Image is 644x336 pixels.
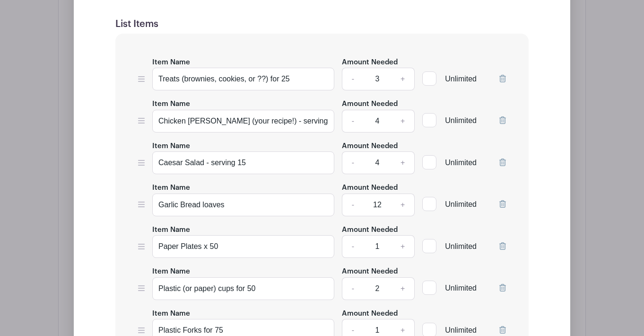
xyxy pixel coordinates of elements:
span: Unlimited [445,326,477,334]
span: Unlimited [445,284,477,292]
input: e.g. Snacks or Check-in Attendees [152,68,334,90]
a: - [342,235,364,258]
span: Unlimited [445,159,477,167]
label: Item Name [152,141,190,152]
a: + [391,194,415,216]
label: Amount Needed [342,57,398,68]
label: Item Name [152,225,190,236]
label: Amount Needed [342,99,398,110]
h5: List Items [115,18,529,30]
label: Amount Needed [342,225,398,236]
span: Unlimited [445,75,477,83]
label: Item Name [152,99,190,110]
a: + [391,235,415,258]
a: + [391,151,415,174]
span: Unlimited [445,116,477,124]
label: Item Name [152,183,190,194]
a: + [391,110,415,133]
span: Unlimited [445,200,477,208]
label: Item Name [152,57,190,68]
a: + [391,277,415,300]
label: Amount Needed [342,141,398,152]
a: - [342,277,364,300]
input: e.g. Snacks or Check-in Attendees [152,235,334,258]
a: - [342,194,364,216]
input: e.g. Snacks or Check-in Attendees [152,151,334,174]
input: e.g. Snacks or Check-in Attendees [152,194,334,216]
label: Item Name [152,266,190,277]
label: Amount Needed [342,309,398,319]
a: - [342,151,364,174]
input: e.g. Snacks or Check-in Attendees [152,277,334,300]
a: - [342,110,364,133]
a: - [342,68,364,90]
label: Amount Needed [342,183,398,194]
span: Unlimited [445,242,477,250]
a: + [391,68,415,90]
label: Item Name [152,309,190,319]
label: Amount Needed [342,266,398,277]
input: e.g. Snacks or Check-in Attendees [152,110,334,133]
